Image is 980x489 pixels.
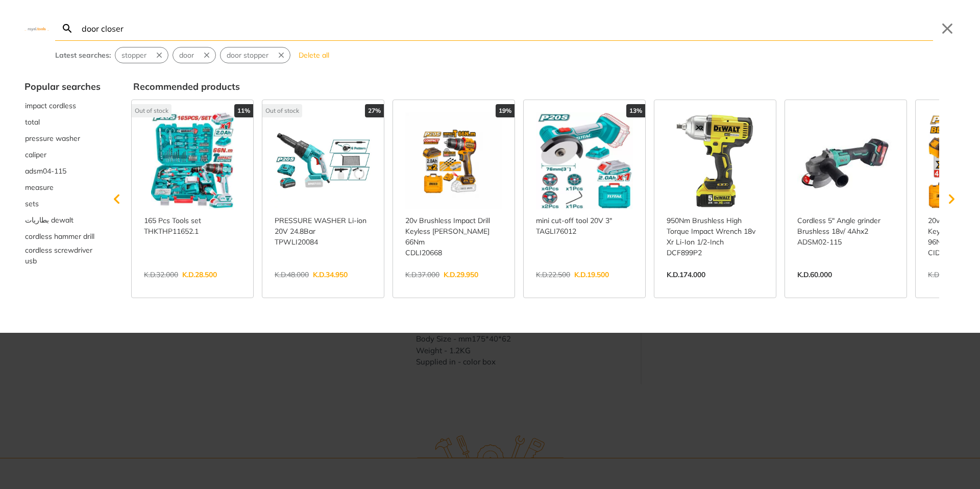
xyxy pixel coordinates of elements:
div: 27% [365,104,384,117]
div: Recommended products [133,80,955,93]
button: Select suggestion: بطاريات dewalt [24,212,101,228]
button: Select suggestion: cordless screwdriver usb [24,244,101,267]
div: 13% [626,104,645,117]
div: Suggestion: measure [24,179,101,195]
div: Suggestion: cordless hammer drill [24,228,101,244]
button: Remove suggestion: door [200,47,215,63]
div: Out of stock [132,104,171,117]
input: Search… [80,16,933,40]
svg: Search [61,22,73,35]
button: Delete all [295,47,333,63]
div: Suggestion: cordless screwdriver usb [24,244,101,267]
div: Suggestion: pressure washer [24,130,101,146]
div: 19% [496,104,514,117]
svg: Remove suggestion: stopper [155,51,164,60]
div: Popular searches [24,80,101,93]
div: Suggestion: impact cordless [24,97,101,114]
button: Select suggestion: measure [24,179,101,195]
div: Suggestion: adsm04-115 [24,163,101,179]
span: stopper [121,50,146,61]
span: total [25,117,40,128]
span: sets [25,199,39,209]
span: impact cordless [25,101,76,111]
span: adsm04-115 [25,166,66,177]
div: Suggestion: door [173,47,216,63]
button: Close [939,20,955,37]
div: Latest searches: [55,50,111,61]
svg: Scroll left [107,189,127,209]
button: Select suggestion: caliper [24,146,101,163]
button: Select suggestion: stopper [115,47,153,63]
button: Select suggestion: sets [24,195,101,212]
img: Close [24,26,49,31]
span: cordless hammer drill [25,231,94,242]
svg: Scroll right [941,189,962,209]
span: pressure washer [25,133,80,144]
span: measure [25,182,54,193]
div: Out of stock [262,104,302,117]
div: Suggestion: total [24,114,101,130]
button: Select suggestion: door stopper [220,47,275,63]
button: Select suggestion: impact cordless [24,97,101,114]
div: Suggestion: بطاريات dewalt [24,212,101,228]
button: Remove suggestion: door stopper [275,47,290,63]
button: Select suggestion: door [173,47,200,63]
div: 11% [234,104,253,117]
svg: Remove suggestion: door [202,51,211,60]
span: door stopper [227,50,268,61]
div: Suggestion: caliper [24,146,101,163]
button: Select suggestion: adsm04-115 [24,163,101,179]
span: door [179,50,194,61]
button: Select suggestion: total [24,114,101,130]
span: بطاريات dewalt [25,215,73,226]
svg: Remove suggestion: door stopper [277,51,286,60]
span: caliper [25,150,46,160]
button: Remove suggestion: stopper [153,47,168,63]
span: cordless screwdriver usb [25,245,100,266]
button: Select suggestion: pressure washer [24,130,101,146]
div: Suggestion: door stopper [220,47,290,63]
div: Suggestion: sets [24,195,101,212]
div: Suggestion: stopper [115,47,168,63]
button: Select suggestion: cordless hammer drill [24,228,101,244]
